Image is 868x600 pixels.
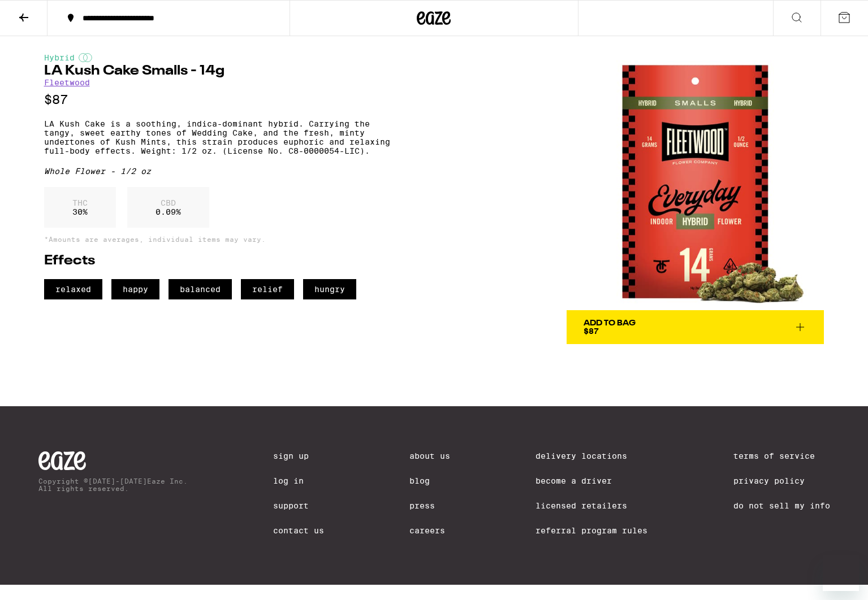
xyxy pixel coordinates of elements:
[823,555,859,591] iframe: Button to launch messaging window
[44,167,395,176] div: Whole Flower - 1/2 oz
[733,476,830,485] a: Privacy Policy
[273,476,324,485] a: Log In
[44,236,395,243] p: *Amounts are averages, individual items may vary.
[127,187,209,228] div: 0.09 %
[44,78,90,87] a: Fleetwood
[584,319,636,327] div: Add To Bag
[303,279,356,299] span: hungry
[733,501,830,510] a: Do Not Sell My Info
[38,477,188,492] p: Copyright © [DATE]-[DATE] Eaze Inc. All rights reserved.
[44,279,102,299] span: relaxed
[536,476,647,485] a: Become a Driver
[536,451,647,460] a: Delivery Locations
[169,279,232,299] span: balanced
[536,501,647,510] a: Licensed Retailers
[44,93,395,107] p: $87
[409,526,450,535] a: Careers
[273,526,324,535] a: Contact Us
[733,451,830,460] a: Terms of Service
[44,119,395,155] p: LA Kush Cake is a soothing, indica-dominant hybrid. Carrying the tangy, sweet earthy tones of Wed...
[567,310,824,344] button: Add To Bag$87
[409,501,450,510] a: Press
[273,451,324,460] a: Sign Up
[44,254,395,268] h2: Effects
[79,53,92,62] img: hybridColor.svg
[241,279,294,299] span: relief
[44,187,116,228] div: 30 %
[273,501,324,510] a: Support
[584,327,599,336] span: $87
[111,279,159,299] span: happy
[409,476,450,485] a: Blog
[567,53,824,310] img: Fleetwood - LA Kush Cake Smalls - 14g
[409,451,450,460] a: About Us
[156,198,181,207] p: CBD
[44,53,395,62] div: Hybrid
[536,526,647,535] a: Referral Program Rules
[72,198,88,207] p: THC
[44,64,395,78] h1: LA Kush Cake Smalls - 14g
